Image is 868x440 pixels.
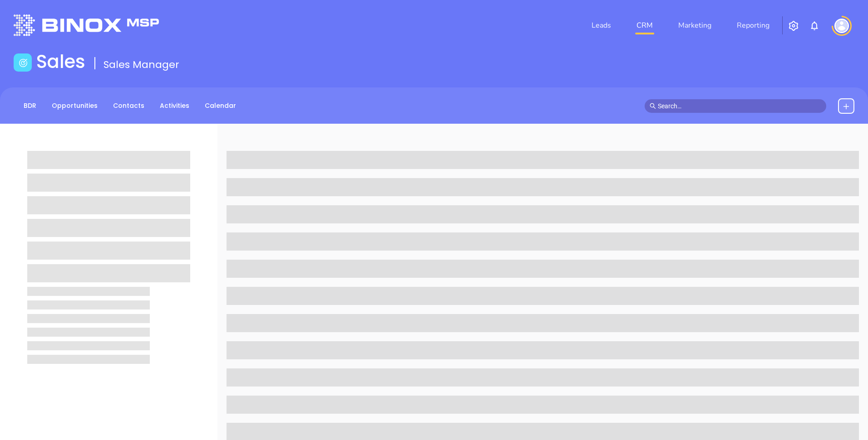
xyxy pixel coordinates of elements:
[650,103,656,109] span: search
[46,98,103,113] a: Opportunities
[733,16,773,34] a: Reporting
[199,98,242,113] a: Calendar
[104,58,179,72] span: Sales Manager
[834,19,849,33] img: user
[108,98,150,113] a: Contacts
[633,16,656,34] a: CRM
[18,98,42,113] a: BDR
[36,51,85,73] h1: Sales
[675,16,715,34] a: Marketing
[14,15,159,36] img: logo
[658,101,821,111] input: Search…
[809,20,820,31] img: iconNotification
[788,20,799,31] img: iconSetting
[154,98,195,113] a: Activities
[588,16,615,34] a: Leads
